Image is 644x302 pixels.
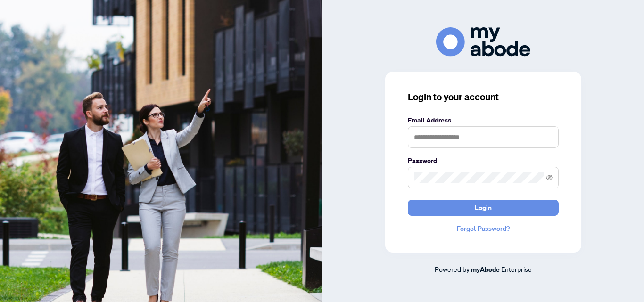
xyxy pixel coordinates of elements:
h3: Login to your account [408,90,559,104]
span: eye-invisible [546,174,553,181]
img: ma-logo [436,27,530,56]
a: Forgot Password? [408,223,559,234]
span: Login [475,200,492,215]
span: Enterprise [501,265,532,273]
button: Login [408,200,559,216]
label: Password [408,155,559,166]
a: myAbode [471,264,500,275]
label: Email Address [408,115,559,125]
span: Powered by [435,265,470,273]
